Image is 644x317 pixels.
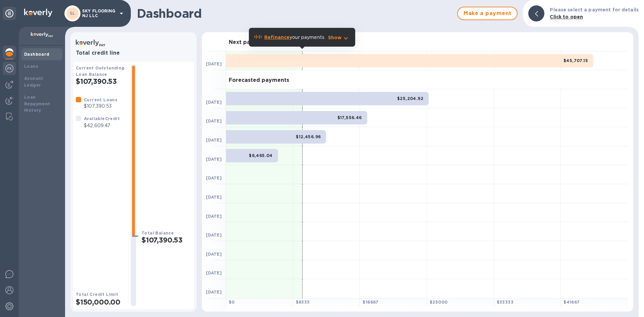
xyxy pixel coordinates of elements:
[264,34,325,41] p: your payments.
[206,252,222,257] b: [DATE]
[24,95,50,113] b: Loan Repayment History
[363,300,378,305] b: $ 16667
[206,175,222,180] b: [DATE]
[84,122,120,129] p: $42,609.47
[550,7,639,12] b: Please select a payment for details
[249,153,273,158] b: $6,465.04
[24,76,43,88] b: Account Ledger
[206,61,222,66] b: [DATE]
[229,300,235,305] b: $ 0
[206,100,222,105] b: [DATE]
[206,270,222,275] b: [DATE]
[76,65,125,77] b: Current Outstanding Loan Balance
[296,300,310,305] b: $ 8333
[229,39,268,46] h3: Next payment
[397,96,423,101] b: $25,204.92
[24,9,52,17] img: Logo
[206,289,222,295] b: [DATE]
[206,118,222,123] b: [DATE]
[76,50,191,56] h3: Total credit line
[84,116,120,121] b: Available Credit
[3,7,16,20] div: Unpin categories
[264,35,289,40] b: Refinance
[563,58,588,63] b: $45,707.15
[24,64,38,69] b: Loans
[76,77,125,86] h2: $107,390.53
[70,11,75,16] b: SL
[497,300,514,305] b: $ 33333
[76,298,125,306] h2: $150,000.00
[84,103,117,110] p: $107,390.53
[296,134,321,139] b: $12,456.96
[229,77,289,84] h3: Forecasted payments
[463,9,512,17] span: Make a payment
[206,138,222,143] b: [DATE]
[563,300,580,305] b: $ 41667
[84,97,117,102] b: Current Loans
[328,34,342,41] p: Show
[430,300,447,305] b: $ 25000
[142,230,174,235] b: Total Balance
[206,232,222,237] b: [DATE]
[82,9,116,18] p: SKY FLOORING NJ LLC
[550,14,583,19] b: Click to open
[137,6,454,20] h1: Dashboard
[457,7,518,20] button: Make a payment
[5,64,13,72] img: Foreign exchange
[24,52,50,57] b: Dashboard
[206,195,222,200] b: [DATE]
[76,292,118,297] b: Total Credit Limit
[328,34,350,41] button: Show
[206,214,222,219] b: [DATE]
[142,236,191,244] h2: $107,390.53
[337,115,362,120] b: $17,556.46
[206,157,222,162] b: [DATE]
